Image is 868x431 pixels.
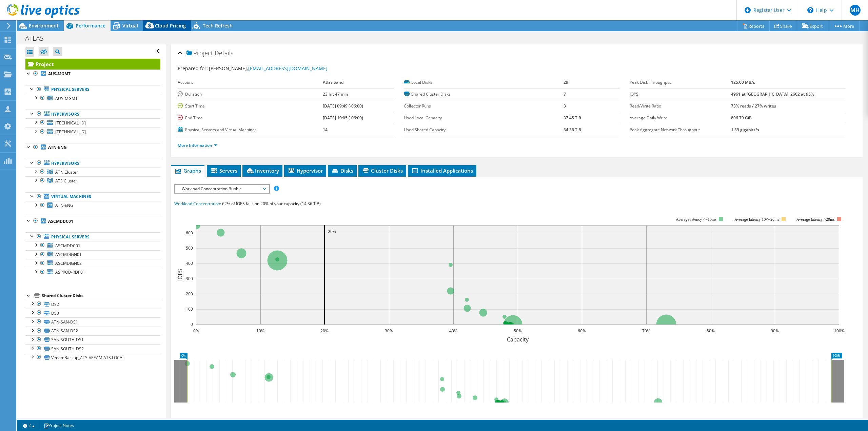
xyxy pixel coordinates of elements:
[186,260,193,266] text: 400
[731,79,755,85] b: 125.00 MB/s
[25,85,160,94] a: Physical Servers
[323,91,348,97] b: 23 hr, 47 min
[331,167,353,174] span: Disks
[25,143,160,152] a: ATN-ENG
[769,21,797,31] a: Share
[404,91,564,98] label: Shared Cluster Disks
[25,118,160,127] a: [TECHNICAL_ID]
[55,96,78,101] span: AUS-MGMT
[25,168,160,176] a: ATN Cluster
[404,115,564,121] label: Used Local Capacity
[25,268,160,277] a: ASPROD-RDP01
[25,309,160,317] a: DS3
[178,142,217,148] a: More Information
[25,317,160,326] a: ATN-SAN-DS1
[771,328,779,334] text: 90%
[178,65,208,72] label: Prepared for:
[246,167,279,174] span: Inventory
[76,22,105,29] span: Performance
[25,217,160,226] a: ASCMDDC01
[209,65,328,72] span: [PERSON_NAME],
[796,217,835,222] text: Average latency >20ms
[707,328,715,334] text: 80%
[564,127,581,133] b: 34.36 TiB
[404,79,564,86] label: Local Disks
[404,103,564,110] label: Collector Runs
[18,421,39,430] a: 2
[564,79,568,85] b: 29
[55,169,78,175] span: ATN Cluster
[25,70,160,78] a: AUS-MGMT
[25,201,160,210] a: ATN-ENG
[55,120,86,126] span: [TECHNICAL_ID]
[328,229,336,234] text: 20%
[178,79,322,86] label: Account
[630,79,731,86] label: Peak Disk Throughput
[193,328,199,334] text: 0%
[186,245,193,251] text: 500
[48,144,67,150] b: ATN-ENG
[25,176,160,185] a: ATS Cluster
[642,328,650,334] text: 70%
[55,252,82,257] span: ASCMDIGN01
[737,21,770,31] a: Reports
[630,126,731,133] label: Peak Aggregate Network Throughput
[55,260,82,266] span: ASCMDIGN02
[25,327,160,335] a: ATN-SAN-DS2
[404,126,564,133] label: Used Shared Capacity
[25,159,160,168] a: Hypervisors
[186,50,213,57] span: Project
[807,7,813,13] svg: \n
[55,178,77,184] span: ATS Cluster
[42,292,160,300] div: Shared Cluster Disks
[29,22,59,29] span: Environment
[25,344,160,353] a: SAN-SOUTH-DS2
[186,306,193,312] text: 100
[630,103,731,110] label: Read/Write Ratio
[564,115,581,121] b: 37.45 TiB
[734,217,779,222] tspan: Average latency 10<=20ms
[215,49,233,57] span: Details
[186,276,193,281] text: 300
[676,217,716,222] tspan: Average latency <=10ms
[630,115,731,121] label: Average Daily Write
[731,115,752,121] b: 806.79 GiB
[25,241,160,250] a: ASCMDDC01
[39,421,79,430] a: Project Notes
[25,335,160,344] a: SAN-SOUTH-DS1
[828,21,860,31] a: More
[25,259,160,268] a: ASCMDIGN02
[210,167,237,174] span: Servers
[323,103,363,109] b: [DATE] 09:49 (-06:00)
[564,91,566,97] b: 7
[25,128,160,136] a: [TECHNICAL_ID]
[25,250,160,259] a: ASCMDIGN01
[178,103,322,110] label: Start Time
[155,22,186,29] span: Cloud Pricing
[850,5,861,16] span: MH
[288,167,323,174] span: Hypervisor
[248,65,328,72] a: [EMAIL_ADDRESS][DOMAIN_NAME]
[834,328,845,334] text: 100%
[174,167,201,174] span: Graphs
[55,202,73,208] span: ATN-ENG
[797,21,828,31] a: Export
[22,35,54,42] h1: ATLAS
[731,127,759,133] b: 1.39 gigabits/s
[178,115,322,121] label: End Time
[320,328,329,334] text: 20%
[578,328,586,334] text: 60%
[48,218,73,224] b: ASCMDDC01
[362,167,403,174] span: Cluster Disks
[25,300,160,309] a: DS2
[564,103,566,109] b: 3
[731,91,814,97] b: 4961 at [GEOGRAPHIC_DATA], 2602 at 95%
[323,79,343,85] b: Atlas Sand
[731,103,776,109] b: 73% reads / 27% writes
[25,110,160,118] a: Hypervisors
[55,269,85,275] span: ASPROD-RDP01
[323,127,328,133] b: 14
[48,71,71,77] b: AUS-MGMT
[25,59,160,70] a: Project
[203,22,233,29] span: Tech Refresh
